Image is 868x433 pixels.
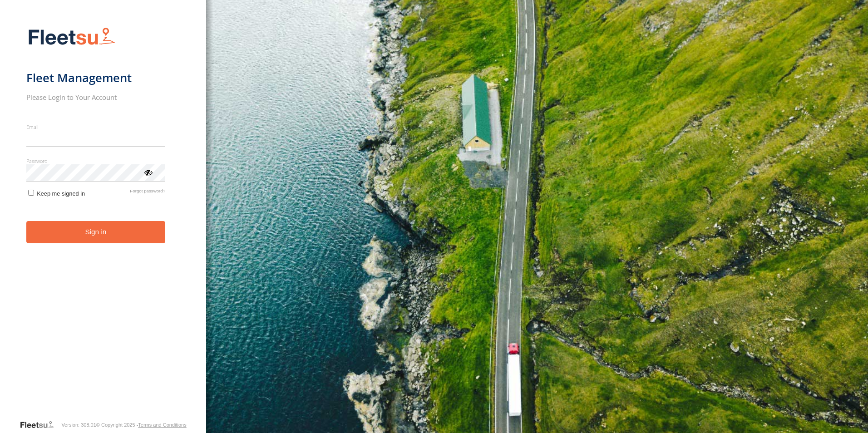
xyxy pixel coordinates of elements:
input: Keep me signed in [28,190,34,196]
a: Forgot password? [130,188,165,197]
a: Visit our Website [20,420,61,429]
span: Keep me signed in [37,190,85,197]
div: Version: 308.01 [61,422,96,428]
div: ViewPassword [143,167,153,177]
label: Email [26,123,166,130]
label: Password [26,157,166,164]
button: Sign in [26,221,166,243]
a: Terms and Conditions [138,422,186,428]
form: main [26,22,180,419]
h2: Please Login to Your Account [26,93,166,102]
h1: Fleet Management [26,70,166,85]
div: © Copyright 2025 - [96,422,187,428]
img: Fleetsu [26,25,117,49]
